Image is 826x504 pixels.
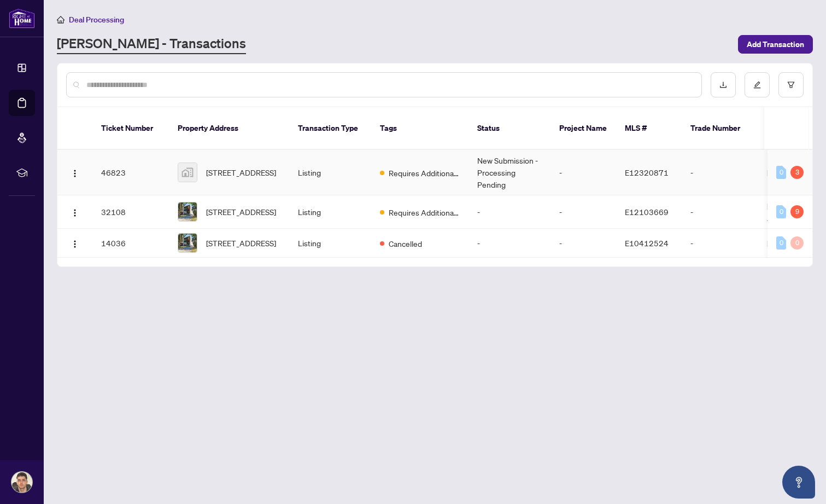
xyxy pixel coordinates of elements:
[69,15,124,25] span: Deal Processing
[289,107,371,150] th: Transaction Type
[371,107,468,150] th: Tags
[776,205,786,218] div: 0
[682,107,758,150] th: Trade Number
[178,163,197,182] img: thumbnail-img
[468,150,550,195] td: New Submission - Processing Pending
[57,34,246,54] a: [PERSON_NAME] - Transactions
[178,234,197,252] img: thumbnail-img
[790,166,804,179] div: 3
[178,202,197,221] img: thumbnail-img
[71,240,79,248] img: Logo
[57,16,65,24] span: home
[389,206,460,218] span: Requires Additional Docs
[206,237,276,249] span: [STREET_ADDRESS]
[206,166,276,178] span: [STREET_ADDRESS]
[92,150,169,195] td: 46823
[782,466,815,499] button: Open asap
[389,167,460,179] span: Requires Additional Docs
[169,107,289,150] th: Property Address
[468,195,550,229] td: -
[71,208,79,217] img: Logo
[550,195,616,229] td: -
[71,169,79,178] img: Logo
[790,236,804,250] div: 0
[66,164,84,181] button: Logo
[92,229,169,258] td: 14036
[625,167,669,177] span: E12320871
[682,150,758,195] td: -
[66,234,84,252] button: Logo
[92,107,169,150] th: Ticket Number
[745,72,770,97] button: edit
[206,206,276,218] span: [STREET_ADDRESS]
[719,81,727,89] span: download
[468,107,550,150] th: Status
[289,195,371,229] td: Listing
[682,229,758,258] td: -
[11,472,32,493] img: Profile Icon
[682,195,758,229] td: -
[616,107,682,150] th: MLS #
[625,238,669,248] span: E10412524
[468,229,550,258] td: -
[776,166,786,179] div: 0
[92,195,169,229] td: 32108
[66,203,84,221] button: Logo
[711,72,736,97] button: download
[289,229,371,258] td: Listing
[625,207,669,217] span: E12103669
[738,35,813,54] button: Add Transaction
[9,8,35,28] img: logo
[389,237,422,250] span: Cancelled
[790,205,804,218] div: 9
[787,81,795,89] span: filter
[747,36,804,53] span: Add Transaction
[776,236,786,250] div: 0
[550,229,616,258] td: -
[289,150,371,195] td: Listing
[778,72,804,97] button: filter
[753,81,761,89] span: edit
[550,107,616,150] th: Project Name
[550,150,616,195] td: -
